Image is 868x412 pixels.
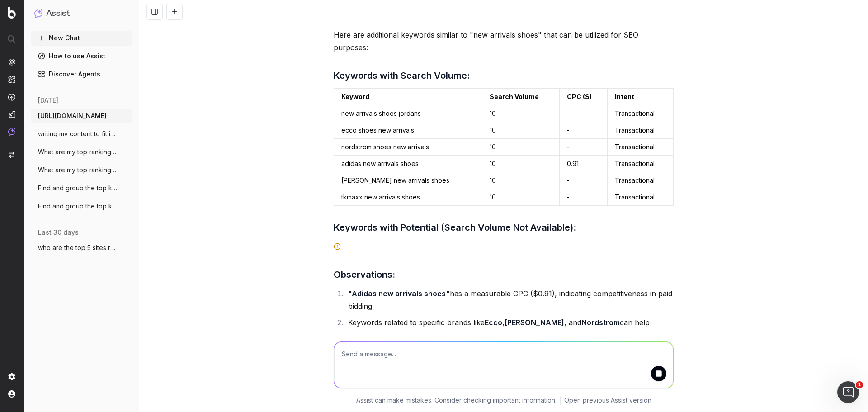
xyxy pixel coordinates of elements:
button: What are my top ranking pages? keywords [31,145,132,159]
span: What are my top ranking pages? [URL] [38,166,118,175]
img: Analytics [8,58,15,66]
span: who are the top 5 sites ranking for runn [38,243,118,252]
button: New Chat [31,31,132,45]
p: Here are additional keywords similar to "new arrivals shoes" that can be utilized for SEO purposes: [334,28,674,54]
h3: Observations: [334,267,674,282]
td: Keyword [334,89,482,105]
button: writing my content to fit in seo keyword [31,127,132,141]
span: writing my content to fit in seo keyword [38,129,118,138]
td: nordstrom shoes new arrivals [334,139,482,156]
span: [DATE] [38,96,58,105]
td: CPC ($) [560,89,608,105]
td: 0.91 [560,156,608,172]
img: Activation [8,93,15,101]
td: Transactional [608,105,674,122]
img: Botify logo [8,7,16,19]
td: adidas new arrivals shoes [334,156,482,172]
img: Assist [34,9,42,18]
li: Keywords related to specific brands like , , and can help attract niche audiences. [345,316,674,341]
td: - [560,139,608,156]
td: Search Volume [482,89,559,105]
td: [PERSON_NAME] new arrivals shoes [334,172,482,189]
span: What are my top ranking pages? keywords [38,147,118,156]
td: 10 [482,156,559,172]
span: last 30 days [38,228,79,237]
td: - [560,172,608,189]
button: Find and group the top keywords for iso- [31,199,132,213]
button: Find and group the top keywords for iso- [31,181,132,195]
td: 10 [482,105,559,122]
img: Setting [8,373,15,380]
span: [URL][DOMAIN_NAME] [38,111,107,120]
strong: Nordstrom [581,318,620,327]
a: How to use Assist [31,49,132,63]
td: tkmaxx new arrivals shoes [334,189,482,206]
td: Transactional [608,172,674,189]
span: 1 [856,381,863,388]
a: Discover Agents [31,67,132,81]
button: who are the top 5 sites ranking for runn [31,241,132,255]
img: Intelligence [8,76,15,83]
button: Assist [34,7,128,20]
img: My account [8,390,15,398]
strong: Ecco [485,318,502,327]
td: - [560,189,608,206]
strong: "Adidas new arrivals shoes" [348,289,450,298]
td: new arrivals shoes jordans [334,105,482,122]
td: 10 [482,172,559,189]
h3: Keywords with Potential (Search Volume Not Available): [334,220,674,235]
td: Transactional [608,189,674,206]
td: 10 [482,189,559,206]
a: Open previous Assist version [564,396,651,405]
td: Transactional [608,139,674,156]
button: [URL][DOMAIN_NAME] [31,109,132,123]
td: - [560,105,608,122]
button: What are my top ranking pages? [URL] [31,163,132,177]
iframe: Intercom live chat [837,381,859,403]
li: has a measurable CPC ($0.91), indicating competitiveness in paid bidding. [345,287,674,313]
td: 10 [482,122,559,139]
td: Transactional [608,122,674,139]
span: Find and group the top keywords for iso- [38,184,118,193]
h3: Keywords with Search Volume: [334,68,674,83]
h1: Assist [46,7,70,20]
td: - [560,122,608,139]
p: Assist can make mistakes. Consider checking important information. [356,396,557,405]
span: Find and group the top keywords for iso- [38,202,118,211]
img: Switch project [9,152,14,158]
td: Intent [608,89,674,105]
img: Assist [8,128,15,136]
td: Transactional [608,156,674,172]
img: Studio [8,111,15,118]
td: ecco shoes new arrivals [334,122,482,139]
strong: [PERSON_NAME] [505,318,564,327]
td: 10 [482,139,559,156]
